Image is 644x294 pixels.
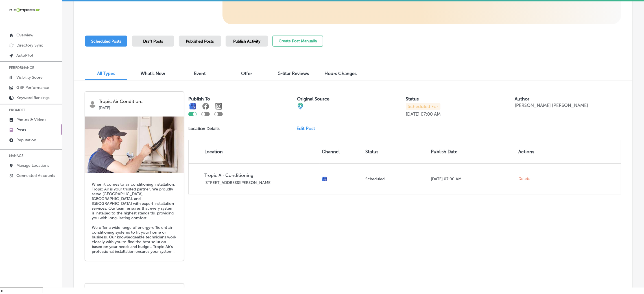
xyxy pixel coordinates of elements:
span: 5-Star Reviews [278,71,309,76]
p: [STREET_ADDRESS][PERSON_NAME] [204,180,317,185]
p: [DATE] 07:00 AM [431,177,514,181]
th: Location [189,140,320,163]
th: Channel [320,140,363,163]
p: Keyword Rankings [16,95,49,100]
label: Author [515,96,529,102]
p: Scheduled For [406,103,440,110]
th: Status [363,140,429,163]
p: [DATE] [99,104,180,110]
p: Reputation [16,138,36,142]
p: 07:00 AM [421,111,441,117]
p: AutoPilot [16,53,33,58]
span: Delete [518,176,531,181]
span: What's New [141,71,165,76]
span: Publish Activity [233,39,260,44]
p: Directory Sync [16,43,43,48]
label: Publish To [188,96,210,102]
p: Posts [16,128,26,132]
span: Draft Posts [143,39,163,44]
h5: When it comes to air conditioning installation, Tropic Air is your trusted partner. We proudly se... [92,182,177,254]
a: Edit Post [296,126,320,131]
p: Tropic Air Conditioning [204,173,317,178]
span: Scheduled Posts [91,39,121,44]
label: Status [406,96,419,102]
th: Actions [516,140,551,163]
p: GBP Performance [16,85,49,90]
p: Photos & Videos [16,117,46,122]
img: cba84b02adce74ede1fb4a8549a95eca.png [297,103,304,109]
p: Manage Locations [16,163,49,168]
p: Visibility Score [16,75,43,80]
p: [DATE] [406,111,420,117]
p: Overview [16,33,33,38]
img: 660ab0bf-5cc7-4cb8-ba1c-48b5ae0f18e60NCTV_CLogo_TV_Black_-500x88.png [9,7,40,13]
button: Create Post Manually [272,36,323,47]
p: Scheduled [366,177,427,181]
p: Connected Accounts [16,173,55,178]
img: logo [89,101,96,108]
label: Original Source [297,96,329,102]
span: All Types [97,71,115,76]
p: Location Details [188,126,220,131]
span: Offer [241,71,252,76]
th: Publish Date [429,140,516,163]
img: f9d8bd6e-c120-47fa-88f1-00a46bff553aTopicAirHVAC7.jpg [85,117,184,173]
span: Hours Changes [324,71,357,76]
span: Event [194,71,206,76]
span: Published Posts [186,39,214,44]
p: Tropic Air Condition... [99,99,180,104]
p: [PERSON_NAME] [PERSON_NAME] [515,103,588,108]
